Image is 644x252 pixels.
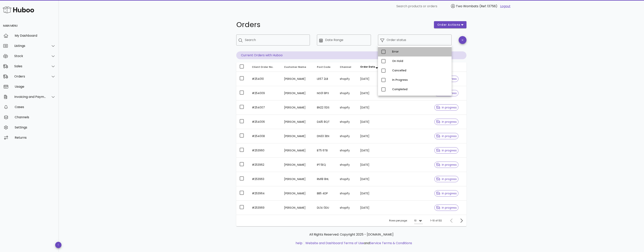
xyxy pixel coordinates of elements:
[314,172,337,186] td: RM18 8HL
[314,62,337,72] th: Post Code
[15,85,56,88] div: Usage
[434,21,466,28] button: order actions
[436,192,457,195] span: in progress
[281,86,314,100] td: [PERSON_NAME]
[236,21,429,28] h1: Orders
[314,143,337,158] td: B75 6TB
[314,129,337,143] td: DN33 3EN
[249,172,281,186] td: #253963
[14,75,46,78] div: Orders
[357,86,386,100] td: [DATE]
[14,54,46,58] div: Stock
[14,64,46,68] div: Sales
[249,72,281,86] td: #254010
[337,100,357,115] td: shopify
[15,105,56,109] div: Cases
[357,62,386,72] th: Order Date: Sorted descending. Activate to remove sorting.
[249,201,281,215] td: #253969
[14,44,46,48] div: Listings
[370,241,412,245] a: Service Terms & Conditions
[314,201,337,215] td: DL14 0DU
[3,5,34,14] img: Huboo Logo
[337,143,357,158] td: shopify
[458,217,465,224] button: Next page
[296,241,302,245] a: help
[360,65,375,68] span: Order Date
[281,72,314,86] td: [PERSON_NAME]
[249,86,281,100] td: #254009
[281,201,314,215] td: [PERSON_NAME]
[249,115,281,129] td: #254006
[357,115,386,129] td: [DATE]
[314,158,337,172] td: IP1 5EQ
[357,186,386,201] td: [DATE]
[436,206,457,209] span: in progress
[436,178,457,180] span: in progress
[414,219,417,222] div: 10
[337,201,357,215] td: shopify
[436,120,457,123] span: in progress
[437,23,461,27] span: order actions
[436,163,457,166] span: in progress
[284,65,306,69] span: Customer Name
[281,100,314,115] td: [PERSON_NAME]
[389,215,423,226] div: Rows per page:
[337,172,357,186] td: shopify
[357,158,386,172] td: [DATE]
[314,72,337,86] td: LE67 2LB
[314,86,337,100] td: NG31 8PX
[281,143,314,158] td: [PERSON_NAME]
[314,186,337,201] td: BB5 4DP
[392,69,448,72] div: Cancelled
[239,232,463,237] p: All Rights Reserved. Copyright 2025 - [DOMAIN_NAME]
[15,34,56,37] div: My Dashboard
[436,106,457,109] span: in progress
[392,50,448,53] div: Error
[249,62,281,72] th: Client Order No.
[479,4,497,8] span: (Ref: 13756)
[337,158,357,172] td: shopify
[317,65,330,69] span: Post Code
[15,126,56,129] div: Settings
[314,115,337,129] td: DA15 8QT
[15,136,56,139] div: Returns
[281,172,314,186] td: [PERSON_NAME]
[281,62,314,72] th: Customer Name
[337,129,357,143] td: shopify
[357,129,386,143] td: [DATE]
[357,201,386,215] td: [DATE]
[305,241,364,245] a: Website and Dashboard Terms of Use
[281,115,314,129] td: [PERSON_NAME]
[357,172,386,186] td: [DATE]
[249,100,281,115] td: #254007
[392,60,448,63] div: On Hold
[392,78,448,82] div: In Progress
[436,135,457,137] span: in progress
[357,100,386,115] td: [DATE]
[337,72,357,86] td: shopify
[236,51,466,59] p: Current Orders with Huboo
[15,115,56,119] div: Channels
[500,4,511,9] a: Logout
[436,149,457,152] span: in progress
[337,62,357,72] th: Channel
[314,100,337,115] td: BN22 0DS
[392,88,448,91] div: Completed
[337,186,357,201] td: shopify
[249,158,281,172] td: #253962
[281,129,314,143] td: [PERSON_NAME]
[249,186,281,201] td: #253964
[281,186,314,201] td: [PERSON_NAME]
[337,86,357,100] td: shopify
[414,217,423,224] div: 10Rows per page:
[430,219,442,222] div: 1-10 of 132
[357,72,386,86] td: [DATE]
[456,4,478,8] span: Two Wombats
[252,65,273,69] span: Client Order No.
[249,129,281,143] td: #254008
[357,143,386,158] td: [DATE]
[340,65,351,69] span: Channel
[14,95,46,99] div: Invoicing and Payments
[281,158,314,172] td: [PERSON_NAME]
[337,115,357,129] td: shopify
